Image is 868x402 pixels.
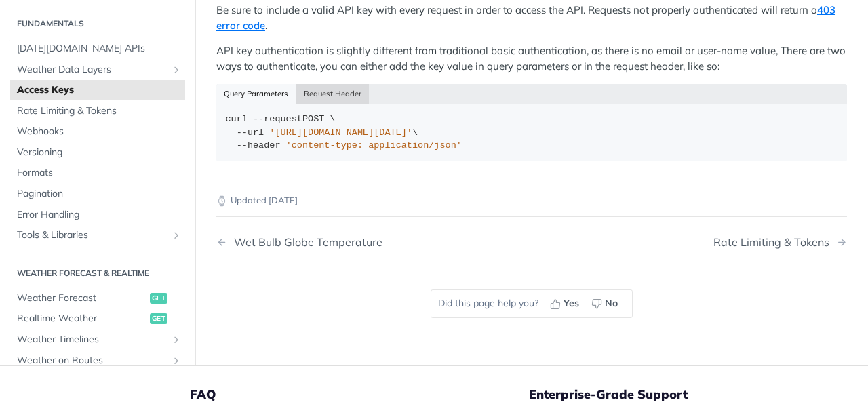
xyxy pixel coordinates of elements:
span: Formats [17,166,182,180]
nav: Pagination Controls [216,222,847,262]
span: '[URL][DOMAIN_NAME][DATE]' [269,127,412,138]
span: Yes [564,296,579,310]
span: Pagination [17,187,182,201]
a: Realtime Weatherget [10,308,185,329]
a: Weather TimelinesShow subpages for Weather Timelines [10,329,185,350]
span: No [605,296,618,310]
p: Be sure to include a valid API key with every request in order to access the API. Requests not pr... [216,3,847,33]
button: Request Header [296,84,370,103]
p: API key authentication is slightly different from traditional basic authentication, as there is n... [216,43,847,74]
div: Wet Bulb Globe Temperature [227,236,382,249]
a: Weather Forecastget [10,288,185,308]
p: Updated [DATE] [216,194,847,207]
a: 403 error code [216,3,835,32]
span: --header [237,140,281,150]
a: Access Keys [10,80,185,100]
span: Weather Forecast [17,292,146,305]
div: POST \ \ [226,113,838,153]
span: Weather on Routes [17,354,167,367]
span: Weather Timelines [17,333,167,346]
h2: Weather Forecast & realtime [10,267,185,279]
div: Did this page help you? [431,289,633,318]
a: Weather on RoutesShow subpages for Weather on Routes [10,350,185,371]
a: Pagination [10,184,185,204]
span: curl [226,114,248,124]
span: get [150,293,167,304]
a: Error Handling [10,205,185,225]
div: Rate Limiting & Tokens [713,236,836,249]
a: Previous Page: Wet Bulb Globe Temperature [216,236,487,249]
a: Versioning [10,142,185,163]
button: Show subpages for Weather Data Layers [171,64,182,75]
span: get [150,313,167,324]
a: Rate Limiting & Tokens [10,101,185,121]
span: Weather Data Layers [17,62,167,76]
span: 'content-type: application/json' [286,140,462,150]
button: Show subpages for Weather Timelines [171,334,182,345]
span: [DATE][DOMAIN_NAME] APIs [17,42,182,56]
span: Error Handling [17,208,182,222]
span: --request [253,114,302,124]
a: [DATE][DOMAIN_NAME] APIs [10,39,185,59]
span: Access Keys [17,83,182,97]
span: --url [237,127,264,138]
button: No [587,294,625,314]
span: Rate Limiting & Tokens [17,104,182,118]
a: Next Page: Rate Limiting & Tokens [713,236,847,249]
button: Show subpages for Weather on Routes [171,355,182,366]
button: Yes [545,294,587,314]
span: Realtime Weather [17,312,146,325]
a: Tools & LibrariesShow subpages for Tools & Libraries [10,225,185,245]
span: Webhooks [17,125,182,138]
a: Webhooks [10,121,185,142]
span: Versioning [17,146,182,159]
h2: Fundamentals [10,18,185,30]
a: Formats [10,163,185,183]
a: Weather Data LayersShow subpages for Weather Data Layers [10,59,185,79]
button: Show subpages for Tools & Libraries [171,230,182,241]
span: Tools & Libraries [17,228,167,242]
